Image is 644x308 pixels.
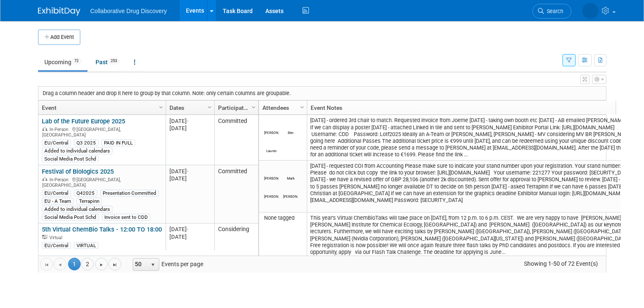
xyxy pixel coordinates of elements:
span: Events per page [122,258,212,270]
div: Dimitris Tsionos [264,175,279,180]
a: Go to the last page [109,258,121,270]
span: Collaborative Drug Discovery [90,8,167,14]
img: Mark Harding [286,165,296,175]
a: Past253 [89,54,126,70]
div: Joanna Deek [264,193,279,199]
div: EU/Central [42,139,71,146]
img: Lauren Kossy [267,137,277,147]
img: Raffaele Fiorenza [286,183,296,193]
a: Event Notes [311,101,641,115]
div: Raffaele Fiorenza [283,193,298,199]
span: Showing 1-50 of 72 Event(s) [516,258,606,270]
div: [DATE] [169,117,210,125]
a: Column Settings [156,101,166,113]
a: Participation [218,101,253,115]
div: Presentation Committed [100,190,159,196]
div: EU - A Team [42,198,74,204]
a: Event [42,101,160,115]
div: None tagged [262,215,303,221]
span: Go to the previous page [57,262,63,268]
div: Added to individual calendars [42,147,112,154]
a: 2 [81,258,94,270]
div: Ben Retamal [283,129,298,135]
div: Mariana Vaschetto [264,129,279,135]
span: - [187,168,188,174]
span: 253 [108,58,120,64]
span: Virtual [49,235,65,240]
div: Added to individual calendars [42,206,112,213]
a: Column Settings [297,101,307,113]
div: [DATE] [169,226,210,233]
div: [DATE] [169,175,210,182]
span: select [150,262,156,268]
td: Committed [214,115,258,165]
div: [DATE] [169,125,210,132]
td: Committed [214,165,258,224]
span: Column Settings [158,104,164,111]
a: Go to the first page [40,258,53,270]
span: 72 [72,58,81,64]
div: [DATE] [169,168,210,175]
img: Dimitris Tsionos [267,165,277,175]
a: 5th Virtual ChemBio Talks - 12:00 TO 18:00 [42,226,162,233]
a: Lab of the Future Europe 2025 [42,117,125,125]
div: Q42025 [74,190,97,196]
div: VIRTUAL [74,242,98,249]
div: Q3 2025 [74,139,98,146]
a: Column Settings [205,101,214,113]
a: Column Settings [249,101,258,113]
span: Go to the first page [43,262,50,268]
img: Amanda Briggs [582,3,598,19]
div: EU/Central [42,190,71,196]
div: Drag a column header and drop it here to group by that column. Note: only certain columns are gro... [38,87,606,100]
div: Mark Harding [283,175,298,180]
div: [GEOGRAPHIC_DATA], [GEOGRAPHIC_DATA] [42,125,162,138]
span: Column Settings [206,104,213,111]
span: Go to the next page [98,262,105,268]
span: 50 [133,259,147,270]
div: [GEOGRAPHIC_DATA], [GEOGRAPHIC_DATA] [42,176,162,188]
div: [DATE] [169,233,210,240]
span: In-Person [49,177,71,183]
span: - [187,226,188,232]
div: EU/Central [42,242,71,249]
a: Festival of Biologics 2025 [42,168,114,175]
span: Go to the last page [112,262,118,268]
img: Mariana Vaschetto [267,119,277,129]
div: Lauren Kossy [264,147,279,153]
button: Add Event [38,30,80,45]
a: Attendees [262,101,301,115]
a: Dates [169,101,209,115]
span: - [187,118,188,124]
span: Search [544,8,563,14]
div: Invoice sent to CDD [102,214,150,221]
div: Social Media Post Schd [42,155,99,162]
div: Social Media Post Schd [42,214,99,221]
span: In-Person [49,127,71,132]
div: Terrapinn [76,198,102,204]
img: Joanna Deek [267,183,277,193]
img: In-Person Event [42,127,47,131]
td: Considering [214,224,258,252]
span: 1 [68,258,81,270]
div: PAID IN FULL [101,139,135,146]
a: Go to the previous page [54,258,66,270]
a: Upcoming72 [38,54,87,70]
img: ExhibitDay [38,7,80,16]
a: Go to the next page [95,258,108,270]
span: Column Settings [299,104,306,111]
img: Ben Retamal [286,119,296,129]
img: In-Person Event [42,177,47,181]
a: Search [532,4,571,19]
span: Column Settings [250,104,257,111]
img: Virtual Event [42,235,47,239]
